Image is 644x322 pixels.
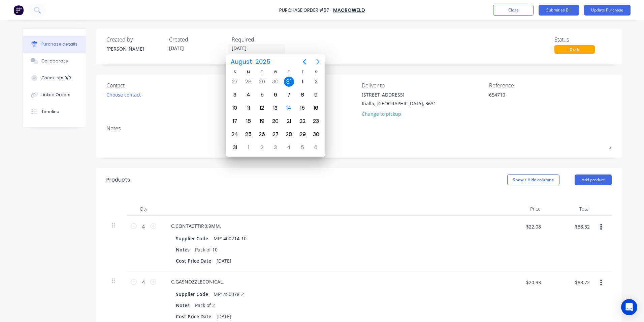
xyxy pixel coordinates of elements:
[546,202,595,216] div: Total
[270,116,281,126] div: Wednesday, August 20, 2025
[298,55,311,69] button: Previous page
[230,142,240,153] div: Sunday, August 31, 2025
[284,103,294,113] div: Today, Thursday, August 14, 2025
[539,5,579,16] button: Submit as Bill
[23,103,86,120] button: Timeline
[279,7,332,14] div: Purchase Order #57 -
[192,245,220,254] div: Pack of 10
[41,41,77,47] div: Purchase details
[166,277,229,287] div: C.GASNOZZLECONICAL.
[507,175,559,185] button: Show / Hide columns
[362,91,436,98] div: [STREET_ADDRESS]
[214,312,234,321] div: [DATE]
[173,289,211,299] div: Supplier Code
[106,45,164,52] div: [PERSON_NAME]
[214,256,234,266] div: [DATE]
[211,289,247,299] div: MP1450078-2
[226,56,275,68] button: August2025
[106,35,164,44] div: Created by
[257,142,267,153] div: Tuesday, September 2, 2025
[244,90,254,100] div: Monday, August 4, 2025
[23,86,86,103] button: Linked Orders
[166,221,227,231] div: C.CONTACTTIP.0.9MM.
[244,103,254,113] div: Monday, August 11, 2025
[284,77,294,87] div: Thursday, July 31, 2025
[173,312,214,321] div: Cost Price Date
[584,5,631,16] button: Update Purchase
[173,245,192,254] div: Notes
[257,103,267,113] div: Tuesday, August 12, 2025
[311,55,325,69] button: Next page
[241,69,255,75] div: M
[362,100,436,107] div: Kialla, [GEOGRAPHIC_DATA], 3631
[497,202,546,216] div: Price
[296,69,309,75] div: F
[297,129,308,139] div: Friday, August 29, 2025
[270,129,281,139] div: Wednesday, August 27, 2025
[284,129,294,139] div: Thursday, August 28, 2025
[362,81,484,89] div: Deliver to
[106,176,130,184] div: Products
[493,5,534,16] button: Close
[13,5,24,15] img: Factory
[228,69,241,75] div: S
[173,234,211,243] div: Supplier Code
[297,103,308,113] div: Friday, August 15, 2025
[211,234,249,243] div: MP1400214-10
[230,77,240,87] div: Sunday, July 27, 2025
[173,300,192,310] div: Notes
[489,91,573,106] textarea: 654710
[297,77,308,87] div: Friday, August 1, 2025
[230,129,240,139] div: Sunday, August 24, 2025
[257,116,267,126] div: Tuesday, August 19, 2025
[106,124,612,132] div: Notes
[106,91,141,98] div: Choose contact
[489,81,612,89] div: Reference
[270,77,281,87] div: Wednesday, July 30, 2025
[270,142,281,153] div: Wednesday, September 3, 2025
[244,116,254,126] div: Monday, August 18, 2025
[106,81,229,89] div: Contact
[284,116,294,126] div: Thursday, August 21, 2025
[311,77,321,87] div: Saturday, August 2, 2025
[255,69,269,75] div: T
[192,300,218,310] div: Pack of 2
[333,7,365,14] a: MacroWeld
[244,129,254,139] div: Monday, August 25, 2025
[230,90,240,100] div: Sunday, August 3, 2025
[23,53,86,70] button: Collaborate
[311,116,321,126] div: Saturday, August 23, 2025
[169,35,226,44] div: Created
[270,103,281,113] div: Wednesday, August 13, 2025
[173,256,214,266] div: Cost Price Date
[297,90,308,100] div: Friday, August 8, 2025
[575,175,612,185] button: Add product
[41,92,70,98] div: Linked Orders
[270,90,281,100] div: Wednesday, August 6, 2025
[23,70,86,86] button: Checklists 0/0
[230,103,240,113] div: Sunday, August 10, 2025
[257,129,267,139] div: Tuesday, August 26, 2025
[229,56,254,68] span: August
[311,129,321,139] div: Saturday, August 30, 2025
[257,90,267,100] div: Tuesday, August 5, 2025
[554,45,595,54] div: Draft
[554,35,612,44] div: Status
[284,90,294,100] div: Thursday, August 7, 2025
[297,116,308,126] div: Friday, August 22, 2025
[41,58,68,64] div: Collaborate
[284,142,294,153] div: Thursday, September 4, 2025
[311,103,321,113] div: Saturday, August 16, 2025
[232,35,289,44] div: Required
[41,75,71,81] div: Checklists 0/0
[244,142,254,153] div: Monday, September 1, 2025
[257,77,267,87] div: Tuesday, July 29, 2025
[297,142,308,153] div: Friday, September 5, 2025
[282,69,296,75] div: T
[362,110,436,117] div: Change to pickup
[311,142,321,153] div: Saturday, September 6, 2025
[254,56,272,68] span: 2025
[309,69,323,75] div: S
[41,109,59,115] div: Timeline
[127,202,160,216] div: Qty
